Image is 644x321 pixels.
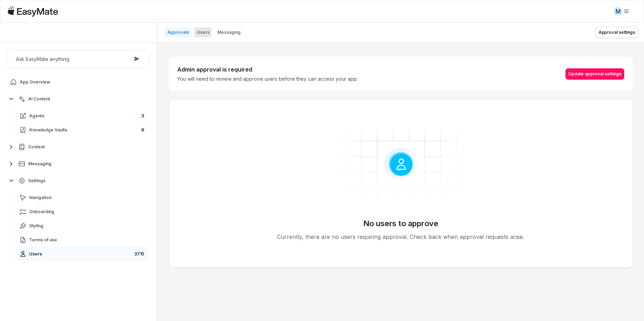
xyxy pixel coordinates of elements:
[20,79,50,85] span: App Overview
[17,109,148,123] a: Agents3
[167,30,189,35] p: Approvals
[17,219,148,233] a: Styling
[29,223,43,229] span: Styling
[277,232,524,242] p: Currently, there are no users requiring approval. Check back when approval requests arise.
[17,205,148,219] a: Onboarding
[7,50,150,68] button: Ask EasyMate anything
[7,174,150,188] button: Settings
[29,237,57,243] span: Terms of use
[17,191,148,205] a: Navigation
[197,30,210,35] p: Users
[17,247,148,261] a: Users3715
[29,113,44,119] span: Agents
[177,75,358,82] p: You will need to review and approve users before they can access your app.
[29,127,67,133] span: Knowledge Vaults
[28,96,50,102] span: AI Content
[17,233,148,247] a: Terms of use
[614,7,622,16] div: M
[28,178,45,184] span: Settings
[177,65,358,74] h2: Admin approval is required
[29,209,54,215] span: Onboarding
[28,144,45,150] span: Content
[17,123,148,137] a: Knowledge Vaults8
[565,68,624,80] button: Update approval settings
[217,30,241,35] p: Messaging
[595,27,638,38] button: Approval settings
[363,218,438,229] p: No users to approve
[29,195,51,200] span: Navigation
[28,161,51,167] span: Messaging
[133,250,145,258] span: 3715
[7,157,150,171] button: Messaging
[140,112,145,120] span: 3
[7,75,150,89] a: App Overview
[29,251,42,257] span: Users
[7,92,150,106] button: AI Content
[140,126,145,134] span: 8
[7,140,150,154] button: Content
